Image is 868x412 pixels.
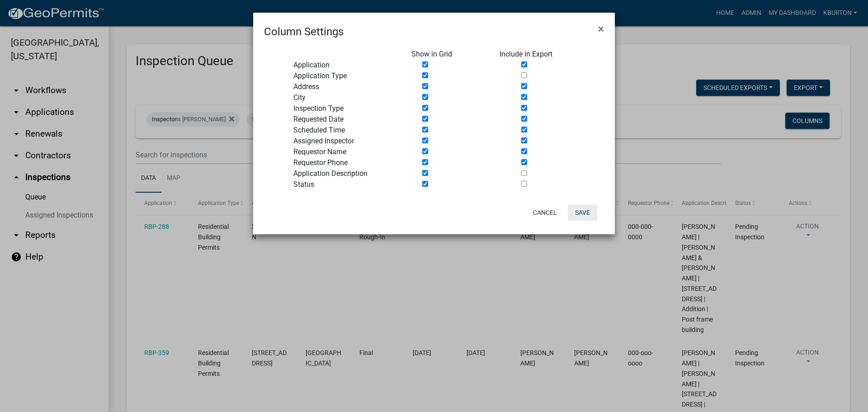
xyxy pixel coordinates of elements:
[287,125,405,136] div: Scheduled Time
[287,81,405,92] div: Address
[287,147,405,157] div: Requestor Name
[264,24,344,40] h4: Column Settings
[287,179,405,190] div: Status
[287,136,405,147] div: Assigned Inspector
[287,114,405,125] div: Requested Date
[287,157,405,168] div: Requestor Phone
[493,49,581,60] div: Include in Export
[405,49,493,60] div: Show in Grid
[598,23,604,35] span: ×
[568,204,597,221] button: Save
[287,103,405,114] div: Inspection Type
[287,92,405,103] div: City
[287,71,405,81] div: Application Type
[287,60,405,71] div: Application
[287,168,405,179] div: Application Description
[526,204,564,221] button: Cancel
[591,16,611,42] button: Close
